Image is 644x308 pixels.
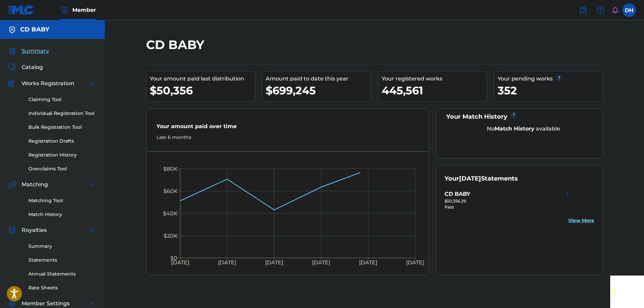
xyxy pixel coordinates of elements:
div: Your pending works [498,75,603,83]
img: expand [89,79,97,88]
img: Works Registration [8,79,17,88]
a: Matching Tool [28,197,97,204]
div: Your Statements [445,174,518,183]
tspan: $0 [170,255,177,261]
div: Your amount paid over time [157,122,419,134]
a: CD BABYright chevron icon$50,356.29Paid [445,190,572,210]
tspan: $60K [163,188,177,194]
span: Summary [22,47,49,55]
span: [DATE] [459,175,481,182]
span: Catalog [22,63,43,71]
tspan: [DATE] [218,260,236,266]
tspan: [DATE] [406,260,424,266]
a: Summary [28,243,97,250]
img: help [597,6,605,14]
strong: Match History [495,125,534,132]
div: Last 6 months [157,134,419,141]
div: Notifications [612,7,618,14]
tspan: [DATE] [265,260,283,266]
div: No available [453,125,594,133]
a: SummarySummary [8,47,49,55]
img: expand [89,226,97,234]
iframe: Chat Widget [610,276,644,308]
div: Your amount paid last distribution [150,75,255,83]
h2: CD BABY [146,37,208,52]
a: Match History [28,211,97,218]
div: Help [594,3,607,17]
img: Accounts [8,26,16,34]
tspan: [DATE] [171,260,189,266]
span: Works Registration [22,79,74,88]
tspan: $80K [163,166,177,172]
img: expand [89,300,97,308]
div: Your registered works [382,75,487,83]
img: MLC Logo [8,5,34,15]
div: $699,245 [266,83,371,98]
a: Statements [28,257,97,264]
a: Individual Registration Tool [28,110,97,117]
img: Summary [8,47,16,55]
img: right chevron icon [564,190,572,198]
span: Member [72,6,96,14]
div: 352 [498,83,603,98]
img: search [579,6,587,14]
img: Catalog [8,63,16,71]
a: Claiming Tool [28,96,97,103]
div: Drag [612,282,616,303]
tspan: [DATE] [312,260,330,266]
span: ? [511,113,517,118]
a: Public Search [576,3,590,17]
img: Matching [8,181,17,189]
div: User Menu [622,3,636,17]
img: Top Rightsholder [60,6,68,14]
div: CD BABY [445,190,470,198]
h5: CD BABY [20,26,49,33]
img: expand [89,181,97,189]
span: Royalties [22,226,47,234]
div: $50,356 [150,83,255,98]
tspan: $20K [163,233,177,239]
a: CatalogCatalog [8,63,43,71]
span: Member Settings [22,300,70,308]
div: $50,356.29 [445,198,572,204]
div: 445,561 [382,83,487,98]
a: Overclaims Tool [28,165,97,172]
div: Paid [445,204,572,210]
tspan: $40K [163,210,177,217]
a: Rate Sheets [28,284,97,291]
img: Royalties [8,226,16,234]
tspan: [DATE] [359,260,377,266]
span: ? [556,75,562,80]
a: View More [568,217,594,224]
img: Member Settings [8,300,16,308]
a: Annual Statements [28,270,97,278]
a: Registration Drafts [28,138,97,145]
a: Bulk Registration Tool [28,124,97,131]
a: Registration History [28,151,97,159]
div: Amount paid to date this year [266,75,371,83]
span: Matching [22,181,48,189]
div: Your Match History [445,112,594,121]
